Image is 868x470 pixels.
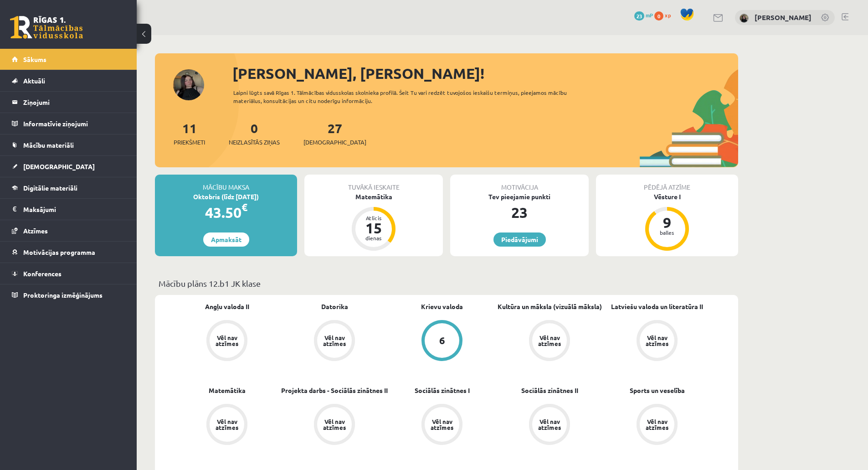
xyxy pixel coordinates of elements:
[496,320,603,363] a: Vēl nav atzīmes
[12,242,125,263] a: Motivācijas programma
[322,335,347,346] div: Vēl nav atzīmes
[23,141,74,149] span: Mācību materiāli
[634,11,653,19] a: 23 mP
[23,199,125,220] legend: Maksājumi
[232,62,738,84] div: [PERSON_NAME], [PERSON_NAME]!
[12,177,125,198] a: Digitālie materiāli
[23,113,125,134] legend: Informatīvie ziņojumi
[654,11,663,21] span: 0
[233,88,583,105] div: Laipni lūgts savā Rīgas 1. Tālmācības vidusskolas skolnieka profilā. Šeit Tu vari redzēt tuvojošo...
[450,175,589,192] div: Motivācija
[23,227,48,235] span: Atzīmes
[321,302,348,311] a: Datorika
[12,70,125,91] a: Aktuāli
[653,230,681,235] div: balles
[646,11,653,19] span: mP
[23,55,46,63] span: Sākums
[415,386,470,395] a: Sociālās zinātnes I
[12,134,125,155] a: Mācību materiāli
[537,418,562,430] div: Vēl nav atzīmes
[12,49,125,70] a: Sākums
[322,418,347,430] div: Vēl nav atzīmes
[214,418,240,430] div: Vēl nav atzīmes
[304,192,443,201] div: Matemātika
[23,291,103,299] span: Proktoringa izmēģinājums
[304,192,443,252] a: Matemātika Atlicis 15 dienas
[23,248,95,256] span: Motivācijas programma
[12,156,125,177] a: [DEMOGRAPHIC_DATA]
[155,201,297,223] div: 43.50
[12,284,125,305] a: Proktoringa izmēģinājums
[281,404,388,447] a: Vēl nav atzīmes
[450,201,589,223] div: 23
[303,120,366,147] a: 27[DEMOGRAPHIC_DATA]
[388,404,496,447] a: Vēl nav atzīmes
[496,404,603,447] a: Vēl nav atzīmes
[421,302,463,311] a: Krievu valoda
[241,201,247,214] span: €
[603,404,711,447] a: Vēl nav atzīmes
[12,113,125,134] a: Informatīvie ziņojumi
[611,302,703,311] a: Latviešu valoda un literatūra II
[360,235,387,241] div: dienas
[603,320,711,363] a: Vēl nav atzīmes
[360,215,387,221] div: Atlicis
[174,120,205,147] a: 11Priekšmeti
[23,77,45,85] span: Aktuāli
[281,320,388,363] a: Vēl nav atzīmes
[653,215,681,230] div: 9
[155,175,297,192] div: Mācību maksa
[644,335,670,346] div: Vēl nav atzīmes
[281,386,388,395] a: Projekta darbs - Sociālās zinātnes II
[23,269,62,278] span: Konferences
[155,192,297,201] div: Oktobris (līdz [DATE])
[23,92,125,113] legend: Ziņojumi
[634,11,644,21] span: 23
[304,175,443,192] div: Tuvākā ieskaite
[159,277,734,289] p: Mācību plāns 12.b1 JK klase
[214,335,240,346] div: Vēl nav atzīmes
[12,199,125,220] a: Maksājumi
[596,192,738,201] div: Vēsture I
[203,232,249,247] a: Apmaksāt
[450,192,589,201] div: Tev pieejamie punkti
[654,11,675,19] a: 0 xp
[521,386,578,395] a: Sociālās zinātnes II
[174,138,205,147] span: Priekšmeti
[388,320,496,363] a: 6
[429,418,455,430] div: Vēl nav atzīmes
[173,320,281,363] a: Vēl nav atzīmes
[303,138,366,147] span: [DEMOGRAPHIC_DATA]
[229,120,280,147] a: 0Neizlasītās ziņas
[209,386,246,395] a: Matemātika
[23,184,77,192] span: Digitālie materiāli
[665,11,671,19] span: xp
[229,138,280,147] span: Neizlasītās ziņas
[596,175,738,192] div: Pēdējā atzīme
[12,92,125,113] a: Ziņojumi
[493,232,546,247] a: Piedāvājumi
[596,192,738,252] a: Vēsture I 9 balles
[23,162,95,170] span: [DEMOGRAPHIC_DATA]
[537,335,562,346] div: Vēl nav atzīmes
[644,418,670,430] div: Vēl nav atzīmes
[360,221,387,235] div: 15
[439,336,445,346] div: 6
[173,404,281,447] a: Vēl nav atzīmes
[498,302,602,311] a: Kultūra un māksla (vizuālā māksla)
[205,302,249,311] a: Angļu valoda II
[12,220,125,241] a: Atzīmes
[12,263,125,284] a: Konferences
[630,386,685,395] a: Sports un veselība
[10,16,83,39] a: Rīgas 1. Tālmācības vidusskola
